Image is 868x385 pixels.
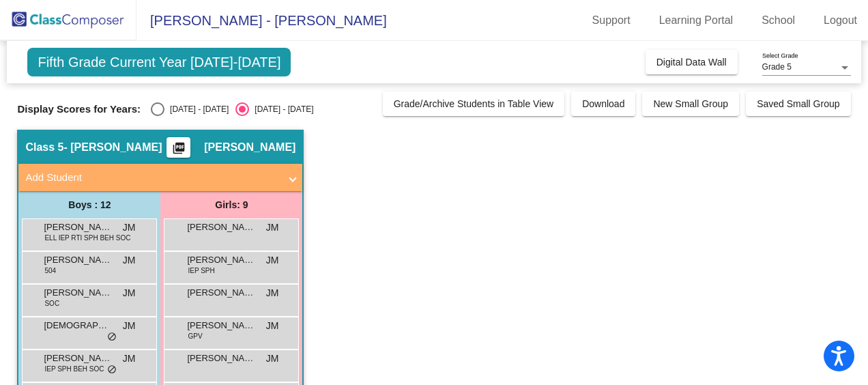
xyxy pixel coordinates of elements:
mat-radio-group: Select an option [151,102,313,116]
span: Download [582,98,624,109]
span: ELL IEP RTI SPH BEH SOC [44,233,130,243]
mat-icon: picture_as_pdf [171,141,187,160]
button: Digital Data Wall [646,50,738,74]
mat-panel-title: Add Student [25,170,279,186]
a: Logout [813,10,868,31]
button: Print Students Details [167,137,190,158]
span: JM [266,286,279,300]
span: [PERSON_NAME] [44,253,112,267]
div: [DATE] - [DATE] [164,103,229,115]
button: Saved Small Group [746,91,850,116]
span: [PERSON_NAME] - [PERSON_NAME] [136,10,387,31]
span: [PERSON_NAME] [187,352,255,365]
button: Grade/Archive Students in Table View [383,91,565,116]
span: JM [266,319,279,333]
div: [DATE] - [DATE] [249,103,313,115]
mat-expansion-panel-header: Add Student [18,164,302,191]
span: New Small Group [653,98,728,109]
span: JM [123,220,136,235]
span: do_not_disturb_alt [107,365,117,375]
span: Grade 5 [762,62,792,72]
span: JM [266,253,279,268]
span: Digital Data Wall [656,57,727,68]
a: Learning Portal [648,10,744,31]
span: - [PERSON_NAME] [63,141,162,154]
span: [PERSON_NAME] [187,319,255,332]
span: GPV [188,331,202,341]
span: Saved Small Group [757,98,839,109]
span: [PERSON_NAME] [44,220,112,234]
span: [DEMOGRAPHIC_DATA][PERSON_NAME] [44,319,112,332]
span: Class 5 [25,141,63,154]
span: Fifth Grade Current Year [DATE]-[DATE] [27,48,291,76]
div: Girls: 9 [160,191,302,218]
span: [PERSON_NAME] [187,220,255,234]
span: [PERSON_NAME] [204,141,295,154]
span: 504 [44,266,56,276]
a: School [751,10,806,31]
span: IEP SPH [188,266,214,276]
div: Boys : 12 [18,191,160,218]
a: Support [581,10,641,31]
span: SOC [44,298,59,309]
span: [PERSON_NAME] [44,286,112,300]
span: [PERSON_NAME] [187,253,255,267]
span: JM [123,253,136,268]
span: [PERSON_NAME] [187,286,255,300]
span: IEP SPH BEH SOC [44,364,104,374]
span: [PERSON_NAME] [PERSON_NAME] [44,352,112,365]
span: JM [266,220,279,235]
span: JM [123,319,136,333]
span: do_not_disturb_alt [107,332,117,343]
span: JM [123,352,136,366]
span: JM [123,286,136,300]
span: Grade/Archive Students in Table View [394,98,554,109]
button: Download [571,91,635,116]
button: New Small Group [642,91,739,116]
span: JM [266,352,279,366]
span: Display Scores for Years: [17,103,141,115]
